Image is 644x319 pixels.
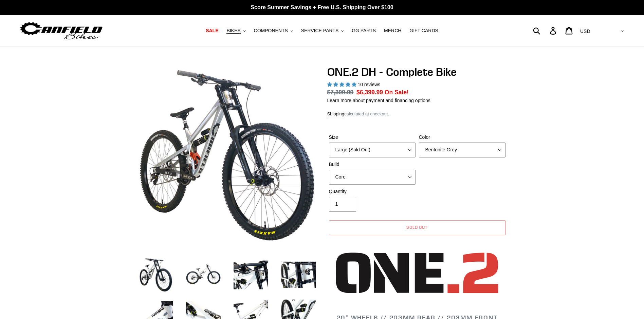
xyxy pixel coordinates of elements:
img: Canfield Bikes [19,20,104,41]
span: On Sale! [385,88,409,97]
img: Load image into Gallery viewer, ONE.2 DH - Complete Bike [137,256,174,294]
label: Color [419,134,505,141]
button: BIKES [223,26,249,35]
a: Learn more about payment and financing options [327,98,430,103]
button: COMPONENTS [251,26,296,35]
label: Build [329,161,416,168]
span: 10 reviews [357,82,380,87]
button: SERVICE PARTS [298,26,347,35]
img: Load image into Gallery viewer, ONE.2 DH - Complete Bike [185,256,222,294]
span: GG PARTS [352,28,376,34]
span: GIFT CARDS [409,28,438,34]
span: Sold out [406,225,428,230]
a: SALE [202,26,222,35]
span: 5.00 stars [327,82,358,87]
span: COMPONENTS [254,28,288,34]
span: $6,399.99 [356,89,383,96]
span: SERVICE PARTS [301,28,338,34]
div: calculated at checkout. [327,111,507,117]
a: Shipping [327,111,345,117]
button: Sold out [329,220,505,235]
span: MERCH [384,28,401,34]
span: BIKES [226,28,240,34]
img: Load image into Gallery viewer, ONE.2 DH - Complete Bike [232,256,270,294]
a: GIFT CARDS [406,26,442,35]
a: MERCH [381,26,405,35]
s: $7,399.99 [327,89,354,96]
span: SALE [206,28,218,34]
label: Quantity [329,188,416,195]
label: Size [329,134,416,141]
img: Load image into Gallery viewer, ONE.2 DH - Complete Bike [280,256,317,294]
a: GG PARTS [348,26,379,35]
h1: ONE.2 DH - Complete Bike [327,65,507,78]
input: Search [537,23,554,38]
